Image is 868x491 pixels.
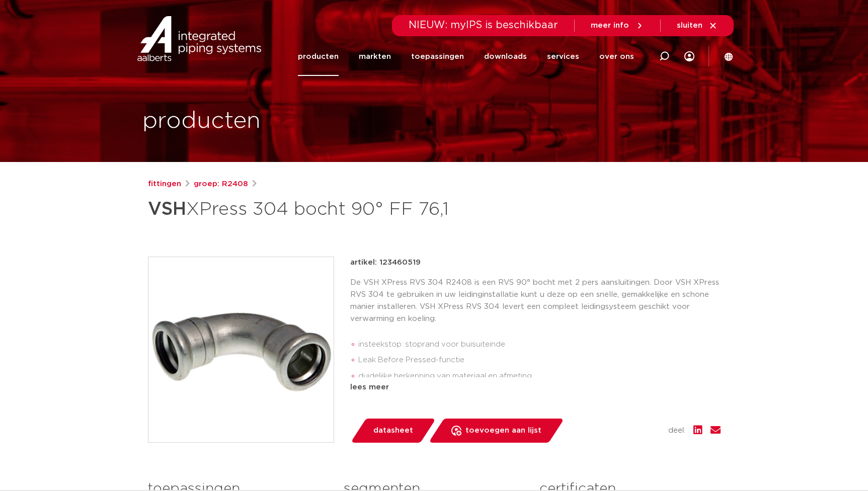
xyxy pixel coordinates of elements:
[677,22,702,29] span: sluiten
[194,178,248,190] a: groep: R2408
[350,381,721,393] div: lees meer
[142,105,261,137] h1: producten
[484,37,527,76] a: downloads
[148,178,181,190] a: fittingen
[677,21,718,30] a: sluiten
[373,423,413,439] span: datasheet
[148,194,526,224] h1: XPress 304 bocht 90° FF 76,1
[148,200,186,218] strong: VSH
[350,277,721,325] p: De VSH XPress RVS 304 R2408 is een RVS 90° bocht met 2 pers aansluitingen. Door VSH XPress RVS 30...
[599,37,634,76] a: over ons
[591,21,644,30] a: meer info
[358,337,721,353] li: insteekstop: stoprand voor buisuiteinde
[591,22,629,29] span: meer info
[298,37,339,76] a: producten
[358,352,721,368] li: Leak Before Pressed-functie
[350,257,421,269] p: artikel: 123460519
[358,368,721,384] li: duidelijke herkenning van materiaal en afmeting
[547,37,579,76] a: services
[668,425,685,437] span: deel:
[409,20,558,30] span: NIEUW: myIPS is beschikbaar
[465,423,541,439] span: toevoegen aan lijst
[350,419,436,443] a: datasheet
[148,257,334,442] img: Product Image for VSH XPress 304 bocht 90° FF 76,1
[411,37,464,76] a: toepassingen
[298,37,634,76] nav: Menu
[359,37,391,76] a: markten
